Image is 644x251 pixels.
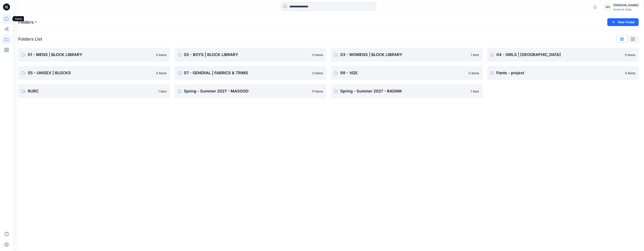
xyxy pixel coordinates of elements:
p: Folders List [18,36,42,42]
p: RURC [28,88,156,94]
a: Spring - Summer 2027 - MASOOD11 items [175,84,327,98]
a: 01 - MENS | BLOCK LIBRARY0 items [18,48,170,62]
div: AH [604,3,612,11]
a: Pants - project5 items [487,66,639,80]
p: 1 item [471,89,479,94]
p: 07 - GENERAL | FABRICS & TRIMS [184,70,310,76]
p: 02 - BOYS | BLOCK LIBRARY [184,52,310,58]
p: 04 - GIRLS | [GEOGRAPHIC_DATA] [497,52,623,58]
a: 04 - GIRLS | [GEOGRAPHIC_DATA]0 items [487,48,639,62]
p: 01 - MENS | BLOCK LIBRARY [28,52,154,58]
a: 07 - GENERAL | FABRICS & TRIMS0 items [175,66,327,80]
p: 1 item [471,53,479,57]
p: 99 - VQS [340,70,466,76]
a: RURC1 item [18,84,170,98]
p: Pants - project [497,70,623,76]
p: 0 items [156,53,167,57]
a: Folders [18,19,34,25]
p: 03 - WOMENS | BLOCK LIBRARY [340,52,468,58]
div: Scotch & Soda [613,8,639,11]
p: 1 item [159,89,167,94]
p: 05 - UNISEX | BLOCKS [28,70,154,76]
div: [PERSON_NAME] [613,3,639,8]
p: 0 items [312,71,323,75]
p: 0 items [312,53,323,57]
p: 0 items [625,53,635,57]
p: Spring - Summer 2027 - RADNIK [340,88,468,94]
p: Spring - Summer 2027 - MASOOD [184,88,309,94]
p: 11 items [312,89,323,94]
p: 5 items [625,71,635,75]
a: Spring - Summer 2027 - RADNIK1 item [331,84,483,98]
a: 99 - VQS0 items [331,66,483,80]
a: 05 - UNISEX | BLOCKS0 items [18,66,170,80]
button: New Folder [607,18,639,26]
p: 0 items [469,71,479,75]
a: 03 - WOMENS | BLOCK LIBRARY1 item [331,48,483,62]
p: 0 items [156,71,167,75]
a: 02 - BOYS | BLOCK LIBRARY0 items [175,48,327,62]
